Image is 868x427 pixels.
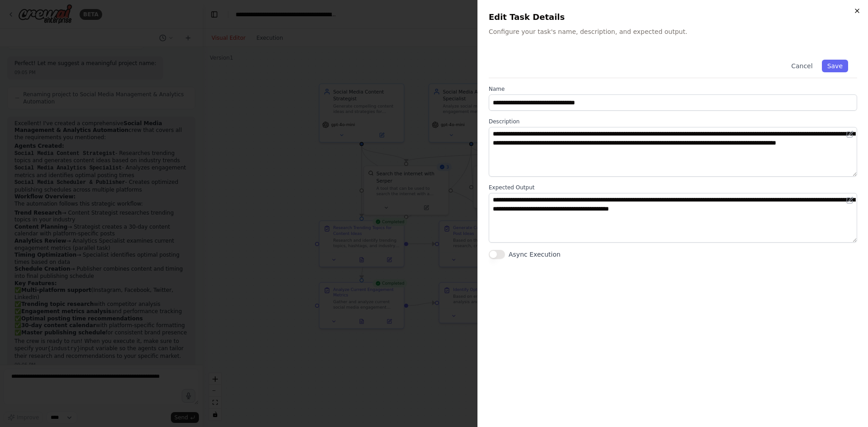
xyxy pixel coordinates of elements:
[489,27,857,36] p: Configure your task's name, description, and expected output.
[844,195,855,206] button: Open in editor
[489,118,857,125] label: Description
[844,129,855,140] button: Open in editor
[822,60,848,72] button: Save
[509,250,561,259] label: Async Execution
[489,11,857,23] h2: Edit Task Details
[489,184,857,191] label: Expected Output
[489,85,857,93] label: Name
[786,60,818,72] button: Cancel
